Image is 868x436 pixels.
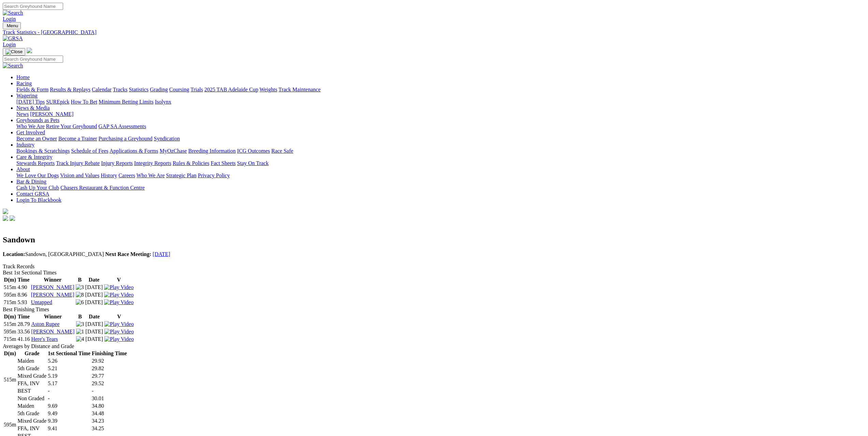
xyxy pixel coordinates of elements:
[16,148,70,154] a: Bookings & Scratchings
[16,160,865,166] div: Care & Integrity
[153,251,171,257] a: [DATE]
[47,365,91,372] td: 5.21
[17,418,47,424] td: Mixed Grade
[3,63,23,69] img: Search
[31,276,75,283] th: Winner
[30,111,73,117] a: [PERSON_NAME]
[27,48,32,53] img: logo-grsa-white.png
[17,395,47,402] td: Non Graded
[3,306,865,313] div: Best Finishing Times
[16,99,865,105] div: Wagering
[150,87,168,92] a: Grading
[190,87,203,92] a: Trials
[76,299,84,305] img: 6
[260,87,277,92] a: Weights
[160,148,187,154] a: MyOzChase
[204,87,258,92] a: 2025 TAB Adelaide Cup
[76,284,84,290] img: 3
[134,160,171,166] a: Integrity Reports
[104,313,134,320] th: V
[17,388,47,394] td: BEST
[16,105,50,111] a: News & Media
[85,276,103,283] th: Date
[17,336,30,342] text: 41.16
[17,358,47,364] td: Maiden
[31,299,52,305] a: Untapped
[17,403,47,409] td: Maiden
[3,215,8,221] img: facebook.svg
[3,284,16,291] td: 515m
[104,329,134,334] a: Watch Replay on Watchdog
[71,99,98,105] a: How To Bet
[17,350,47,357] th: Grade
[47,388,91,394] td: -
[16,148,865,154] div: Industry
[31,292,74,298] a: [PERSON_NAME]
[16,172,865,179] div: About
[46,123,97,129] a: Retire Your Greyhound
[91,380,127,387] td: 29.52
[104,321,134,327] a: Watch Replay on Watchdog
[113,87,128,92] a: Tracks
[104,292,133,298] a: Watch Replay on Watchdog
[16,93,38,99] a: Wagering
[17,329,30,334] text: 33.56
[279,87,321,92] a: Track Maintenance
[17,292,27,298] text: 8.96
[104,299,133,305] img: Play Video
[105,251,151,257] b: Next Race Meeting:
[76,313,85,320] th: B
[76,329,84,335] img: 1
[99,123,146,129] a: GAP SA Assessments
[104,299,133,305] a: Watch Replay on Watchdog
[3,264,865,270] div: Track Records
[7,23,18,28] span: Menu
[16,111,29,117] a: News
[16,87,865,93] div: Racing
[17,365,47,372] td: 5th Grade
[129,87,149,92] a: Statistics
[3,251,25,257] b: Location:
[16,154,53,160] a: Care & Integrity
[3,16,16,22] a: Login
[99,136,152,141] a: Purchasing a Greyhound
[3,48,25,56] button: Toggle navigation
[17,276,30,283] th: Time
[16,99,45,105] a: [DATE] Tips
[16,80,32,86] a: Racing
[91,358,127,364] td: 29.92
[16,160,55,166] a: Stewards Reports
[104,336,134,342] img: Play Video
[31,336,58,342] a: Here's Tears
[76,321,84,327] img: 3
[3,336,16,343] td: 715m
[104,292,133,298] img: Play Video
[86,329,103,334] text: [DATE]
[31,284,74,290] a: [PERSON_NAME]
[104,284,133,290] img: Play Video
[50,87,90,92] a: Results & Replays
[154,136,180,141] a: Syndication
[173,160,209,166] a: Rules & Policies
[91,373,127,379] td: 29.77
[211,160,236,166] a: Fact Sheets
[3,328,16,335] td: 595m
[16,185,865,191] div: Bar & Dining
[85,284,103,290] text: [DATE]
[16,191,49,197] a: Contact GRSA
[47,373,91,379] td: 5.19
[3,35,23,42] img: GRSA
[47,350,91,357] th: 1st Sectional Time
[47,418,91,424] td: 9.39
[3,313,16,320] th: D(m)
[104,329,134,335] img: Play Video
[91,418,127,424] td: 34.23
[3,270,865,276] div: Best 1st Sectional Times
[17,373,47,379] td: Mixed Grade
[85,292,103,298] text: [DATE]
[99,99,153,105] a: Minimum Betting Limits
[47,380,91,387] td: 5.17
[104,321,134,327] img: Play Video
[91,388,127,394] td: -
[47,395,91,402] td: -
